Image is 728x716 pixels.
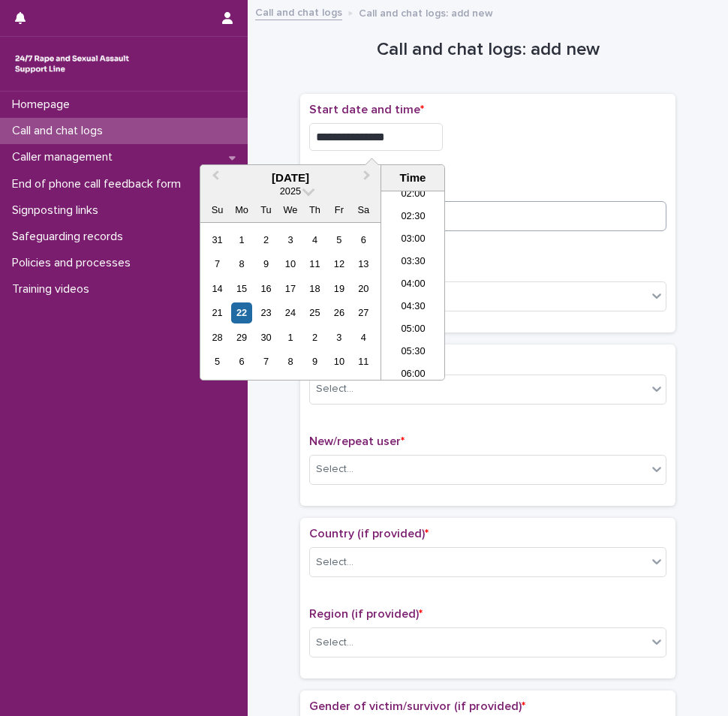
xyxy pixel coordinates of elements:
[202,167,226,191] button: Previous Month
[305,351,325,372] div: Choose Thursday, October 9th, 2025
[329,200,349,220] div: Fr
[316,635,353,651] div: Select...
[381,296,445,319] li: 04:30
[231,302,251,323] div: Choose Monday, September 22nd, 2025
[309,528,429,540] span: Country (if provided)
[231,278,251,299] div: Choose Monday, September 15th, 2025
[6,124,115,138] p: Call and chat logs
[353,200,374,220] div: Sa
[6,98,82,112] p: Homepage
[6,203,110,218] p: Signposting links
[305,327,325,347] div: Choose Thursday, October 2nd, 2025
[6,256,143,270] p: Policies and processes
[231,327,251,347] div: Choose Monday, September 29th, 2025
[381,184,445,206] li: 02:00
[207,230,227,250] div: Choose Sunday, August 31st, 2025
[381,274,445,296] li: 04:00
[231,351,251,372] div: Choose Monday, October 6th, 2025
[231,200,251,220] div: Mo
[6,230,135,244] p: Safeguarding records
[280,185,301,197] span: 2025
[231,254,251,274] div: Choose Monday, September 8th, 2025
[381,206,445,229] li: 02:30
[256,230,276,250] div: Choose Tuesday, September 2nd, 2025
[329,230,349,250] div: Choose Friday, September 5th, 2025
[256,200,276,220] div: Tu
[305,230,325,250] div: Choose Thursday, September 4th, 2025
[207,351,227,372] div: Choose Sunday, October 5th, 2025
[381,229,445,251] li: 03:00
[6,177,193,191] p: End of phone call feedback form
[316,381,353,397] div: Select...
[359,4,493,20] p: Call and chat logs: add new
[300,39,675,61] h1: Call and chat logs: add new
[200,171,381,185] div: [DATE]
[309,435,405,447] span: New/repeat user
[316,462,353,477] div: Select...
[207,254,227,274] div: Choose Sunday, September 7th, 2025
[6,150,125,164] p: Caller management
[316,555,353,570] div: Select...
[353,278,374,299] div: Choose Saturday, September 20th, 2025
[280,278,300,299] div: Choose Wednesday, September 17th, 2025
[280,302,300,323] div: Choose Wednesday, September 24th, 2025
[280,200,300,220] div: We
[207,200,227,220] div: Su
[305,254,325,274] div: Choose Thursday, September 11th, 2025
[12,49,132,79] img: rhQMoQhaT3yELyF149Cw
[309,104,424,116] span: Start date and time
[329,278,349,299] div: Choose Friday, September 19th, 2025
[353,327,374,347] div: Choose Saturday, October 4th, 2025
[329,302,349,323] div: Choose Friday, September 26th, 2025
[329,351,349,372] div: Choose Friday, October 10th, 2025
[309,700,525,712] span: Gender of victim/survivor (if provided)
[381,364,445,387] li: 06:00
[356,167,381,191] button: Next Month
[280,254,300,274] div: Choose Wednesday, September 10th, 2025
[255,3,342,20] a: Call and chat logs
[280,230,300,250] div: Choose Wednesday, September 3rd, 2025
[381,251,445,274] li: 03:30
[329,327,349,347] div: Choose Friday, October 3rd, 2025
[256,327,276,347] div: Choose Tuesday, September 30th, 2025
[205,227,375,374] div: month 2025-09
[353,230,374,250] div: Choose Saturday, September 6th, 2025
[353,254,374,274] div: Choose Saturday, September 13th, 2025
[6,282,101,296] p: Training videos
[256,254,276,274] div: Choose Tuesday, September 9th, 2025
[256,278,276,299] div: Choose Tuesday, September 16th, 2025
[381,319,445,341] li: 05:00
[381,341,445,364] li: 05:30
[207,327,227,347] div: Choose Sunday, September 28th, 2025
[280,351,300,372] div: Choose Wednesday, October 8th, 2025
[256,302,276,323] div: Choose Tuesday, September 23rd, 2025
[353,302,374,323] div: Choose Saturday, September 27th, 2025
[305,200,325,220] div: Th
[305,278,325,299] div: Choose Thursday, September 18th, 2025
[207,278,227,299] div: Choose Sunday, September 14th, 2025
[305,302,325,323] div: Choose Thursday, September 25th, 2025
[329,254,349,274] div: Choose Friday, September 12th, 2025
[385,171,441,185] div: Time
[256,351,276,372] div: Choose Tuesday, October 7th, 2025
[309,608,423,620] span: Region (if provided)
[207,302,227,323] div: Choose Sunday, September 21st, 2025
[353,351,374,372] div: Choose Saturday, October 11th, 2025
[280,327,300,347] div: Choose Wednesday, October 1st, 2025
[231,230,251,250] div: Choose Monday, September 1st, 2025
